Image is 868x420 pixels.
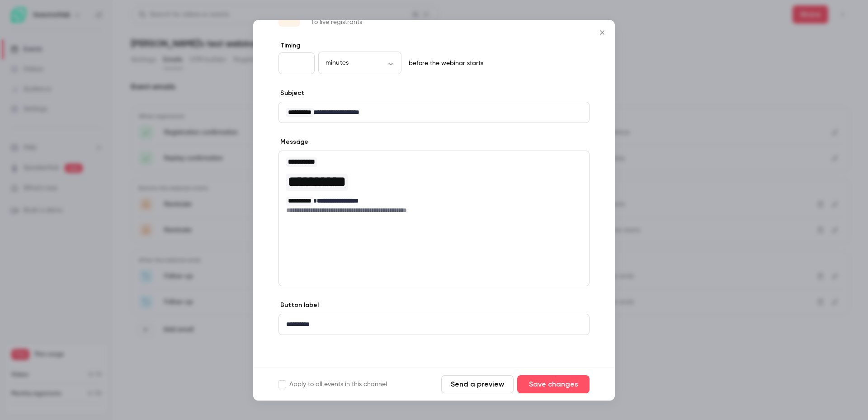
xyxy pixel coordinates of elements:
[279,102,589,123] div: editor
[278,137,308,146] label: Message
[279,151,589,220] div: editor
[318,58,401,67] div: minutes
[441,375,514,393] button: Send a preview
[405,59,483,68] p: before the webinar starts
[311,18,380,27] p: To live registrants
[278,380,387,389] label: Apply to all events in this channel
[279,314,589,335] div: editor
[278,41,590,50] label: Timing
[278,301,319,310] label: Button label
[517,375,590,393] button: Save changes
[593,24,611,42] button: Close
[278,89,304,98] label: Subject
